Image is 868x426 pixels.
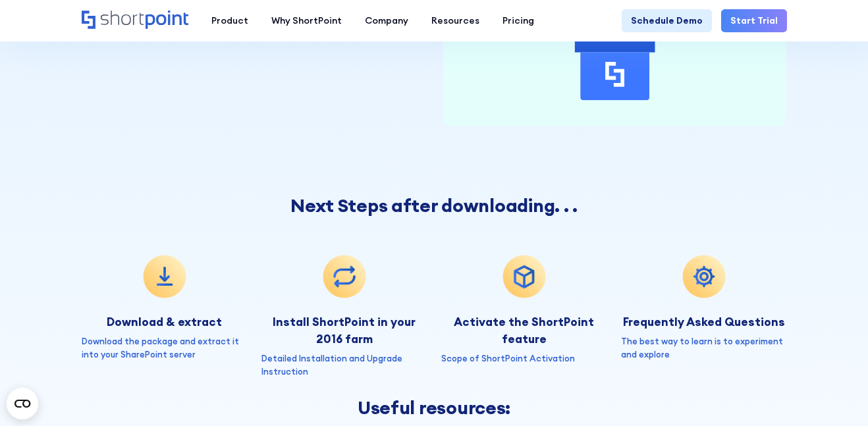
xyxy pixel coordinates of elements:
a: Pricing [491,9,546,32]
h3: Activate the ShortPoint feature [441,313,607,348]
div: Why ShortPoint [271,14,342,28]
iframe: Chat Widget [802,363,868,426]
span: . [564,194,569,217]
img: Frequently Asked Questions [681,253,727,300]
a: Home [82,11,189,30]
a: Why ShortPoint [260,9,354,32]
button: Open CMP widget [7,388,38,419]
a: Company [354,9,420,32]
a: Schedule Demo [622,9,712,32]
span: . [572,194,578,217]
h3: Useful resources: [82,397,787,418]
a: Resources [420,9,491,32]
img: Download & extract [142,253,188,300]
a: Detailed Installation and Upgrade Instruction [261,353,402,377]
h3: Download & extract [82,313,248,331]
span: . [555,194,560,217]
p: ‍ [82,361,248,374]
p: ‍ [441,365,607,379]
h3: Install ShortPoint in your 2016 farm [261,313,427,348]
a: Product [200,9,260,32]
div: Pricing [502,14,534,28]
h2: Next Steps after downloading [82,195,787,216]
img: Activate the ShortPoint feature [501,253,547,300]
a: The best way to learn is to experiment and explore [621,336,783,360]
h3: Frequently Asked Questions [621,313,787,331]
a: Download the package and extract it into your SharePoint server [82,336,239,360]
a: Scope of ShortPoint Activation [441,353,575,364]
div: Product [211,14,248,28]
a: Start Trial [721,9,787,32]
img: Install ShortPoint in your 2016 farm [321,253,367,300]
div: Resources [431,14,479,28]
div: Company [365,14,408,28]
